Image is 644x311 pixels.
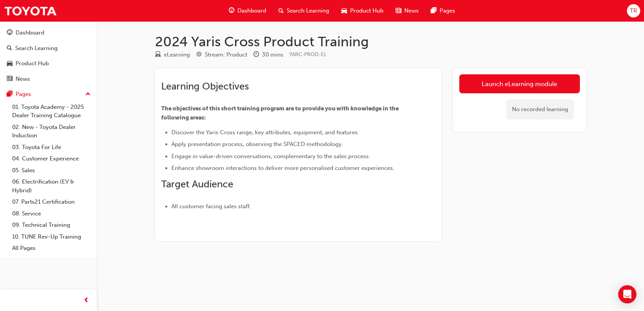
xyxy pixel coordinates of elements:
[390,3,425,19] a: news-iconNews
[9,141,94,153] a: 03. Toyota For Life
[9,231,94,243] a: 10. TUNE Rev-Up Training
[630,6,637,15] span: TR
[459,74,580,93] a: Launch eLearning module
[155,33,586,50] h1: 2024 Yaris Cross Product Training
[3,72,94,86] a: News
[83,296,89,305] span: prev-icon
[287,6,329,15] span: Search Learning
[155,50,190,60] div: Type
[171,165,394,171] span: Enhance showroom interactions to deliver more personalised customer experiences.
[4,2,57,19] img: Trak
[3,41,94,55] a: Search Learning
[9,121,94,141] a: 02. New - Toyota Dealer Induction
[350,6,383,15] span: Product Hub
[3,26,94,40] a: Dashboard
[237,6,266,15] span: Dashboard
[278,6,284,16] span: search-icon
[9,153,94,165] a: 04. Customer Experience
[506,99,574,119] div: No recorded learning
[196,50,247,60] div: Stream
[16,75,30,83] div: News
[223,3,272,19] a: guage-iconDashboard
[171,203,251,210] span: All customer facing sales staff.
[7,30,13,36] span: guage-icon
[161,178,233,190] span: Target Audience
[440,6,455,15] span: Pages
[335,3,390,19] a: car-iconProduct Hub
[3,87,94,101] button: Pages
[16,28,44,37] div: Dashboard
[272,3,335,19] a: search-iconSearch Learning
[161,105,400,121] span: The objectives of this short training program are to provide you with knowledge in the following ...
[7,60,13,67] span: car-icon
[9,219,94,231] a: 09. Technical Training
[171,141,343,148] span: Apply presentation process, observing the SPACED methodology.
[9,242,94,254] a: All Pages
[171,129,359,136] span: Discover the Yaris Cross range, key attributes, equipment, and features.
[9,196,94,208] a: 07. Parts21 Certification
[9,208,94,220] a: 08. Service
[9,176,94,196] a: 06. Electrification (EV & Hybrid)
[431,6,437,16] span: pages-icon
[155,52,161,58] span: learningResourceType_ELEARNING-icon
[9,101,94,121] a: 01. Toyota Academy - 2025 Dealer Training Catalogue
[618,285,636,303] div: Open Intercom Messenger
[253,50,283,60] div: Duration
[262,50,283,59] div: 30 mins
[161,80,249,92] span: Learning Objectives
[16,59,49,68] div: Product Hub
[196,52,202,58] span: target-icon
[229,6,234,16] span: guage-icon
[85,90,91,99] span: up-icon
[164,50,190,59] div: eLearning
[289,51,327,58] span: Learning resource code
[3,24,94,87] button: DashboardSearch LearningProduct HubNews
[171,153,370,160] span: Engage in value-driven conversations, complementary to the sales process.
[627,4,640,17] button: TR
[253,52,259,58] span: clock-icon
[425,3,461,19] a: pages-iconPages
[7,91,13,98] span: pages-icon
[404,6,419,15] span: News
[7,76,13,83] span: news-icon
[205,50,247,59] div: Stream: Product
[15,44,58,53] div: Search Learning
[341,6,347,16] span: car-icon
[16,90,31,99] div: Pages
[3,57,94,71] a: Product Hub
[9,165,94,176] a: 05. Sales
[7,45,12,52] span: search-icon
[396,6,401,16] span: news-icon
